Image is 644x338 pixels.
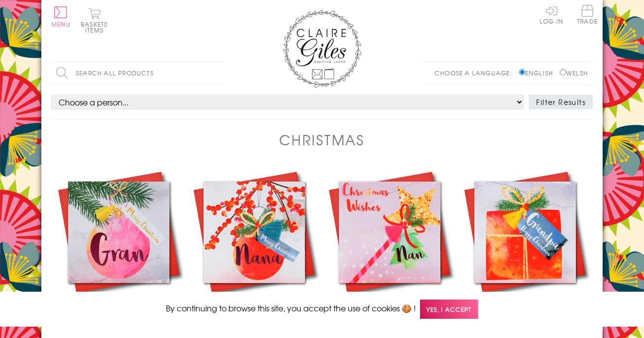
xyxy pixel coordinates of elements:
button: Menu [51,6,70,27]
button: Basket0 items [81,8,108,33]
span: Trade [577,5,598,24]
img: Claire Giles Greetings Cards [283,10,361,88]
a: Christmas Card, Wand, Christmas Wishes, Nan, Embellished with a colourful tassel £3.75 Add to Basket [322,165,457,336]
input: Search all products [51,62,224,84]
span: Yes, I accept [420,300,478,319]
img: Christmas Card, Bauble, Gran, Merry Christmas, Tassel Embellished [51,165,187,300]
a: Christmas Card, Present, Grandpa, Happy Christmas, Tassel Embellished £3.75 Add to Basket [457,165,593,336]
span: 0 items [85,20,108,34]
input: Welsh [560,69,566,75]
h1: Christmas [279,130,365,150]
img: Christmas Card, Present, Grandpa, Happy Christmas, Tassel Embellished [457,165,593,300]
button: Filter Results [529,95,593,109]
a: Christmas Card, Bauble, Gran, Merry Christmas, Tassel Embellished £3.75 Add to Basket [51,165,187,336]
p: Choose a language: [435,68,517,77]
img: Christmas Card, Wand, Christmas Wishes, Nan, Embellished with a colourful tassel [322,165,457,300]
span: Menu [51,20,70,29]
a: Christmas Card, Bauble, Merry Christmas, Nana, Tassel Embellished £3.75 Add to Basket [187,165,322,336]
input: English [519,69,525,75]
input: Search [214,62,224,84]
label: Welsh [560,68,588,77]
a: Log In [540,5,563,24]
label: English [519,68,558,77]
img: Christmas Card, Bauble, Merry Christmas, Nana, Tassel Embellished [187,165,322,300]
a: Trade [577,5,598,26]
